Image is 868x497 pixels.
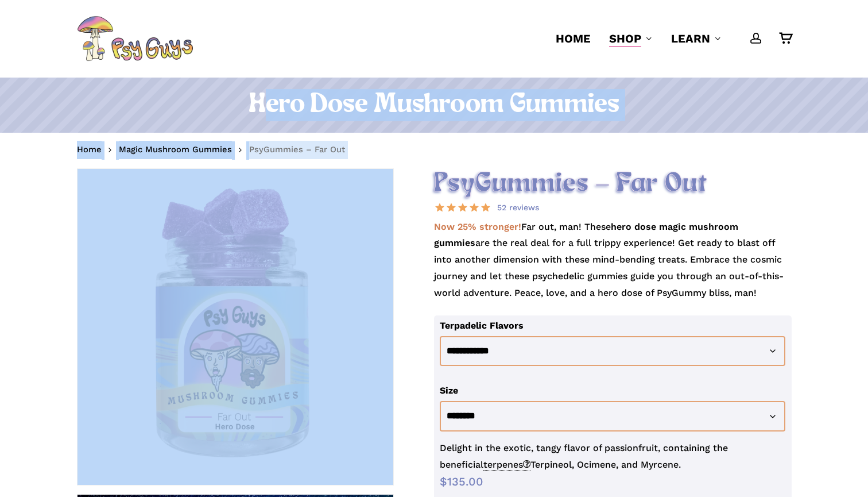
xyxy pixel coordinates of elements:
a: Learn [671,30,722,47]
h1: Hero Dose Mushroom Gummies [77,89,792,121]
a: Cart [779,32,792,45]
span: terpenes [483,459,530,471]
span: Home [556,32,591,45]
label: Terpadelic Flavors [440,320,524,331]
a: Home [77,144,102,155]
h2: PsyGummies – Far Out [434,168,792,200]
img: PsyGuys [77,16,193,61]
span: Learn [671,32,710,45]
p: Far out, man! These are the real deal for a full trippy experience! Get ready to blast off into a... [434,219,792,315]
a: Magic Mushroom Gummies [119,144,232,155]
label: Size [440,385,458,396]
strong: Now 25% stronger! [434,221,521,232]
a: Home [556,30,591,47]
bdi: 135.00 [440,475,483,488]
span: $ [440,475,447,488]
p: Delight in the exotic, tangy flavor of passionfruit, containing the beneficial Terpineol, Ocimene... [440,440,786,473]
a: Shop [609,30,653,47]
span: Shop [609,32,641,45]
span: PsyGummies – Far Out [249,144,345,155]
